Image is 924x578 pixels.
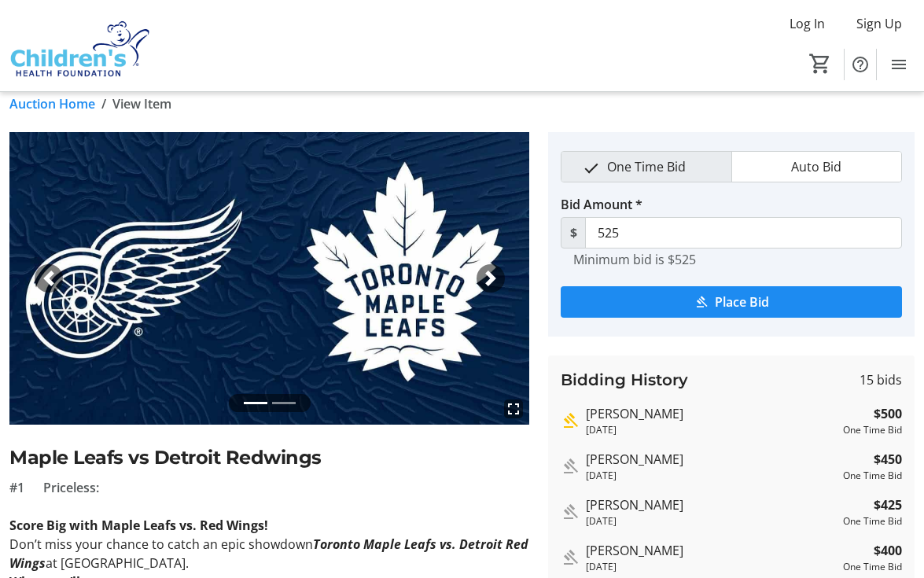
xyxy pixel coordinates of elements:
strong: Score Big with Maple Leafs vs. Red Wings! [9,517,268,534]
span: Log In [790,14,825,33]
span: #1 [9,478,24,497]
mat-icon: Outbid [561,548,580,567]
strong: $450 [874,450,902,469]
label: Bid Amount * [561,195,642,214]
div: [PERSON_NAME] [586,450,837,469]
span: Auto Bid [782,152,851,182]
button: Menu [883,49,915,80]
div: [PERSON_NAME] [586,495,837,514]
div: [DATE] [586,423,837,437]
div: [DATE] [586,469,837,483]
div: One Time Bid [843,560,902,574]
button: Cart [806,50,834,78]
strong: $425 [874,495,902,514]
mat-icon: Highest bid [561,411,580,430]
p: Don’t miss your chance to catch an epic showdown at [GEOGRAPHIC_DATA]. [9,535,529,572]
mat-icon: Outbid [561,457,580,476]
button: Help [845,49,876,80]
span: Sign Up [856,14,902,33]
strong: $500 [874,404,902,423]
tr-hint: Minimum bid is $525 [573,252,696,267]
div: [DATE] [586,514,837,528]
button: Log In [777,11,837,36]
span: / [101,94,106,113]
strong: $400 [874,541,902,560]
h2: Maple Leafs vs Detroit Redwings [9,444,529,472]
img: Image [9,132,529,425]
div: One Time Bid [843,469,902,483]
div: [PERSON_NAME] [586,404,837,423]
em: Toronto Maple Leafs vs. Detroit Red Wings [9,536,528,572]
mat-icon: fullscreen [504,399,523,418]
div: [PERSON_NAME] [586,541,837,560]
span: Priceless: [43,478,99,497]
img: Children's Health Foundation's Logo [9,6,149,85]
span: 15 bids [860,370,902,389]
div: [DATE] [586,560,837,574]
span: $ [561,217,586,249]
div: One Time Bid [843,423,902,437]
button: Sign Up [844,11,915,36]
h3: Bidding History [561,368,688,392]
mat-icon: Outbid [561,503,580,521]
span: View Item [112,94,171,113]
span: Place Bid [715,293,769,311]
button: Place Bid [561,286,902,318]
a: Auction Home [9,94,95,113]
div: One Time Bid [843,514,902,528]
span: One Time Bid [598,152,695,182]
